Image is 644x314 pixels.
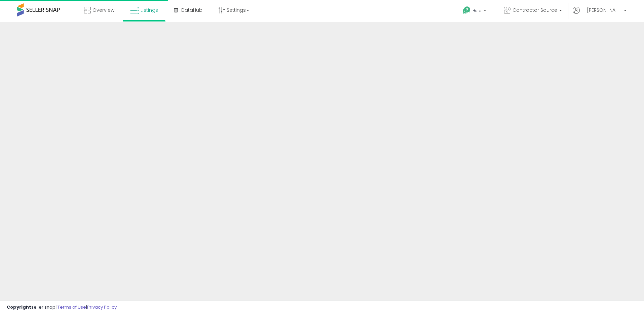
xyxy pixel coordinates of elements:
span: Hi [PERSON_NAME] [581,7,622,13]
span: Contractor Source [513,7,557,13]
span: Listings [141,7,158,13]
span: Overview [92,7,114,13]
a: Hi [PERSON_NAME] [573,7,627,22]
span: DataHub [181,7,202,13]
a: Help [457,1,493,22]
i: Get Help [462,6,471,14]
span: Help [472,8,482,13]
